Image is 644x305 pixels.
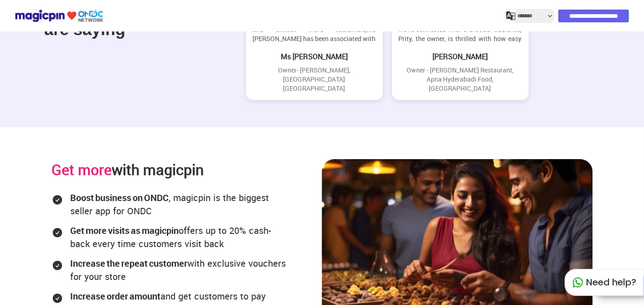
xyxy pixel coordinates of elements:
span: with magicpin [52,160,204,179]
text: offers up to 20% cash-back every time customers visit back [70,224,271,250]
img: tick-icon.72658796.svg [52,259,63,271]
text: with exclusive vouchers for your store [70,257,286,283]
span: Boost business on ONDC [70,191,169,204]
span: Get more [52,160,112,179]
text: , magicpin is the biggest seller app for ONDC [70,191,269,217]
button: Next [595,245,604,254]
img: tick-icon.72658796.svg [52,227,63,238]
img: ondc-logo-new-small.8a59708e.svg [15,8,103,24]
p: Owner - [PERSON_NAME] Restaurant, Apna Hyderabadi Food, [GEOGRAPHIC_DATA] [392,66,529,100]
span: Increase order amount [70,290,160,302]
button: Previous [311,245,320,254]
h3: [PERSON_NAME] [392,53,529,61]
h3: Ms [PERSON_NAME] [246,53,383,61]
img: tick-icon.72658796.svg [52,194,63,206]
span: Increase the repeat customer [70,257,187,269]
span: Get more visits as magicpin [70,224,179,237]
img: tick-icon.72658796.svg [52,292,63,304]
img: whatapp_green.7240e66a.svg [572,277,583,288]
p: Owner- [PERSON_NAME], [GEOGRAPHIC_DATA] [GEOGRAPHIC_DATA] [246,66,383,100]
div: Need help? [565,269,644,296]
img: j2MGCQAAAABJRU5ErkJggg== [506,11,515,21]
